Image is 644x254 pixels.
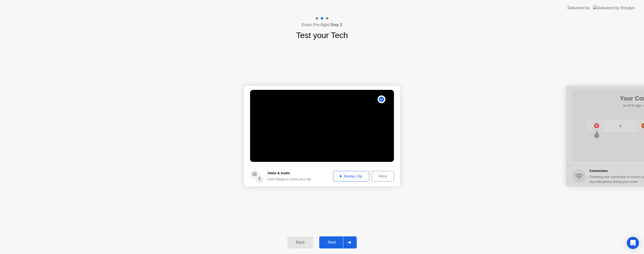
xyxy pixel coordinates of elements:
[321,240,343,245] div: Next
[627,237,639,249] div: Open Intercom Messenger
[302,22,342,28] h4: Exam Pre-flight:
[593,5,635,11] img: Delivered by Rosalyn
[568,5,590,11] div: Delivered by
[330,23,342,27] b: Step 2
[335,174,368,178] div: Replay Clip
[319,236,357,248] button: Next
[267,177,311,182] div: Click Replay to check your clip
[287,236,313,248] button: Back
[289,240,312,245] div: Back
[267,171,311,176] h5: Video & Audio
[333,171,369,182] button: Replay Clip
[296,29,348,41] h1: Test your Tech
[374,174,392,178] div: Retry
[372,171,394,182] button: Retry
